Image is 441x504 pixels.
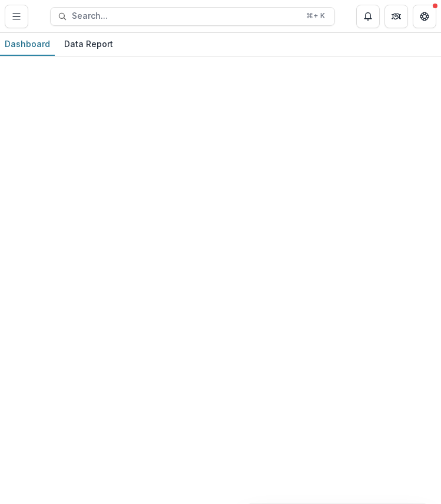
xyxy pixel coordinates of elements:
button: Partners [384,5,408,28]
div: ⌘ + K [304,9,327,22]
button: Notifications [356,5,380,28]
button: Get Help [413,5,436,28]
a: Data Report [59,33,118,56]
div: Data Report [59,35,118,52]
span: Search... [72,11,299,21]
button: Toggle Menu [5,5,28,28]
button: Search... [50,7,335,26]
